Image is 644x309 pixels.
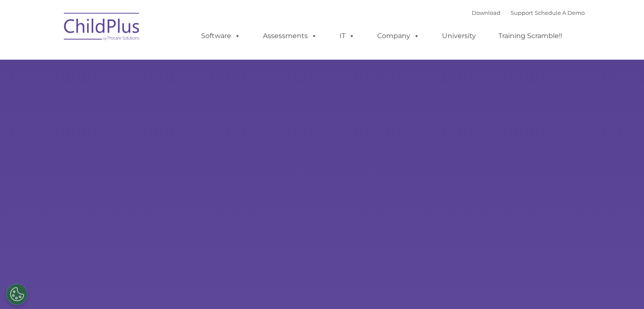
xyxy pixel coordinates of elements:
a: Training Scramble!! [490,28,571,44]
a: Assessments [254,28,326,44]
font: | [472,9,585,16]
button: Cookies Settings [6,284,28,305]
img: ChildPlus by Procare Solutions [60,7,144,49]
a: University [434,28,484,44]
a: IT [331,28,363,44]
a: Software [193,28,249,44]
a: Support [511,9,533,16]
a: Download [472,9,500,16]
a: Company [369,28,428,44]
a: Schedule A Demo [535,9,585,16]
